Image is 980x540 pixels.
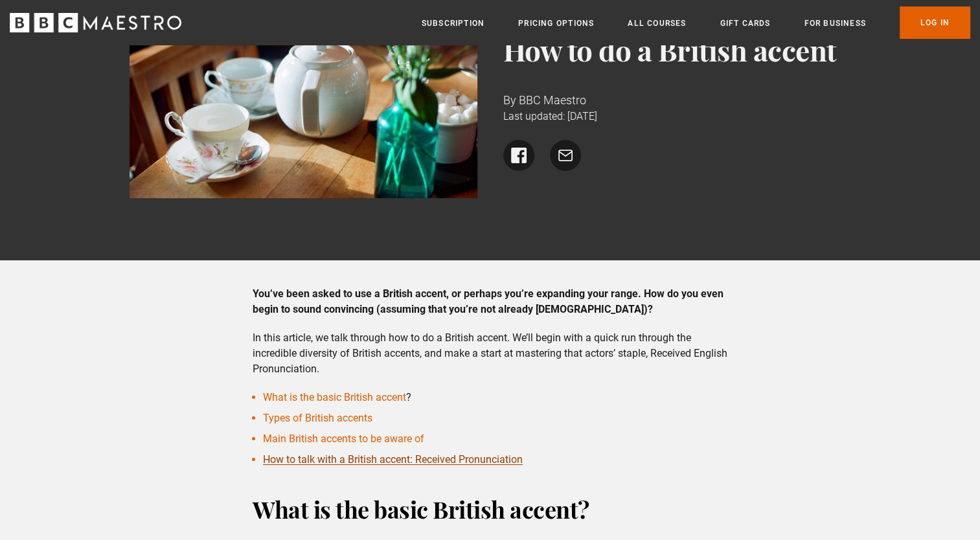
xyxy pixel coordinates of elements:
[519,93,586,107] span: BBC Maestro
[253,287,724,315] strong: You’ve been asked to use a British accent, or perhaps you’re expanding your range. How do you eve...
[263,391,406,403] a: What is the basic British accent
[263,453,523,466] a: How to talk with a British accent: Received Pronunciation
[263,412,372,424] a: Types of British accents
[253,330,727,377] p: In this article, we talk through how to do a British accent. We’ll begin with a quick run through...
[422,6,970,39] nav: Primary
[503,110,597,122] time: Last updated: [DATE]
[422,17,484,30] a: Subscription
[804,17,865,30] a: For business
[628,17,686,30] a: All Courses
[900,6,970,39] a: Log In
[518,17,594,30] a: Pricing Options
[263,433,424,445] a: Main British accents to be aware of
[263,390,727,405] li: ?
[503,34,851,65] h1: How to do a British accent
[720,17,770,30] a: Gift Cards
[253,493,727,524] h2: What is the basic British accent?
[10,13,181,32] svg: BBC Maestro
[503,93,516,107] span: By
